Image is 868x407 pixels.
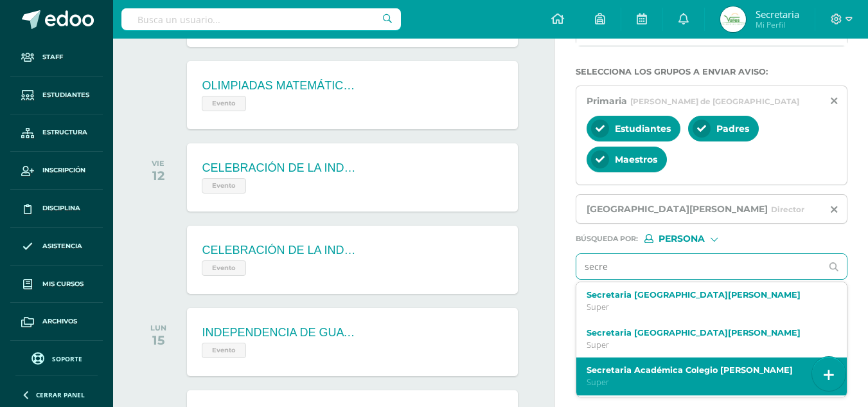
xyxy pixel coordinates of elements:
[202,79,356,93] div: OLIMPIADAS MATEMÁTICAS - Primera Ronda
[587,290,827,300] label: Secretaria [GEOGRAPHIC_DATA][PERSON_NAME]
[716,123,749,134] span: Padres
[202,343,246,358] span: Evento
[202,326,356,339] div: INDEPENDENCIA DE GUATEMALA - Asueto
[756,19,799,30] span: Mi Perfil
[576,235,638,242] span: Búsqueda por :
[36,390,85,399] span: Cerrar panel
[42,90,89,100] span: Estudiantes
[42,127,87,138] span: Estructura
[10,266,103,303] a: Mis cursos
[10,303,103,341] a: Archivos
[52,354,82,363] span: Soporte
[10,39,103,77] a: Staff
[10,114,103,152] a: Estructura
[42,279,84,289] span: Mis cursos
[202,260,246,276] span: Evento
[587,365,827,375] label: Secretaria Académica Colegio [PERSON_NAME]
[42,203,80,213] span: Disciplina
[587,328,827,338] label: Secretaria [GEOGRAPHIC_DATA][PERSON_NAME]
[756,8,799,21] span: Secretaria
[152,159,164,168] div: VIE
[771,204,804,214] span: Director
[587,302,827,312] p: Super
[42,52,63,62] span: Staff
[121,8,401,30] input: Busca un usuario...
[42,165,85,176] span: Inscripción
[587,95,627,107] span: Primaria
[150,332,166,348] div: 15
[587,203,768,215] span: [GEOGRAPHIC_DATA][PERSON_NAME]
[587,339,827,350] p: Super
[720,6,746,32] img: a032445636b14dacb2c1d12403a156a7.png
[202,244,356,257] div: CELEBRACIÓN DE LA INDEPENDENCIA - Asiste todo el colegio
[202,161,356,175] div: CELEBRACIÓN DE LA INDEPENDENCIA
[630,96,799,106] span: [PERSON_NAME] de [GEOGRAPHIC_DATA]
[10,228,103,266] a: Asistencia
[576,254,822,279] input: Ej. Mario Galindo
[42,241,82,251] span: Asistencia
[202,96,246,111] span: Evento
[10,77,103,114] a: Estudiantes
[644,234,741,243] div: [object Object]
[659,235,705,242] span: Persona
[42,316,77,327] span: Archivos
[615,154,657,165] span: Maestros
[576,67,847,77] label: Selecciona los grupos a enviar aviso :
[10,152,103,190] a: Inscripción
[615,123,671,134] span: Estudiantes
[152,168,164,183] div: 12
[10,190,103,228] a: Disciplina
[15,349,98,366] a: Soporte
[150,323,166,332] div: LUN
[202,178,246,194] span: Evento
[587,377,827,388] p: Super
